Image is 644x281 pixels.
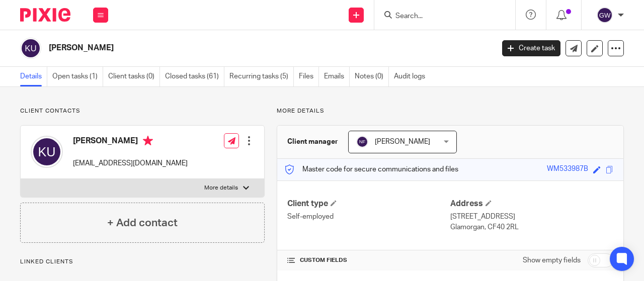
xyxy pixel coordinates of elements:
p: More details [204,184,238,192]
h4: Client type [287,199,450,209]
a: Recurring tasks (5) [229,67,294,86]
div: WM533987B [547,164,588,175]
label: Show empty fields [523,255,581,265]
p: Client contacts [20,107,265,115]
a: Notes (0) [355,67,389,86]
input: Search [394,12,485,21]
h4: CUSTOM FIELDS [287,256,450,264]
img: svg%3E [31,136,63,168]
a: Audit logs [394,67,430,86]
h3: Client manager [287,137,338,147]
p: More details [277,107,624,115]
i: Primary [143,136,153,146]
h2: [PERSON_NAME] [49,43,399,53]
a: Details [20,67,47,86]
p: [EMAIL_ADDRESS][DOMAIN_NAME] [73,158,188,168]
a: Emails [324,67,350,86]
span: [PERSON_NAME] [375,138,430,145]
img: svg%3E [597,7,613,23]
h4: + Add contact [107,215,178,231]
img: Pixie [20,8,70,22]
a: Files [299,67,319,86]
p: Glamorgan, CF40 2RL [450,222,613,232]
p: Self-employed [287,212,450,222]
a: Client tasks (0) [108,67,160,86]
a: Open tasks (1) [52,67,103,86]
h4: [PERSON_NAME] [73,136,188,148]
a: Create task [502,40,560,56]
img: svg%3E [356,136,368,148]
img: svg%3E [20,38,41,59]
h4: Address [450,199,613,209]
p: Linked clients [20,258,265,266]
p: [STREET_ADDRESS] [450,212,613,222]
a: Closed tasks (61) [165,67,224,86]
p: Master code for secure communications and files [285,164,458,174]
